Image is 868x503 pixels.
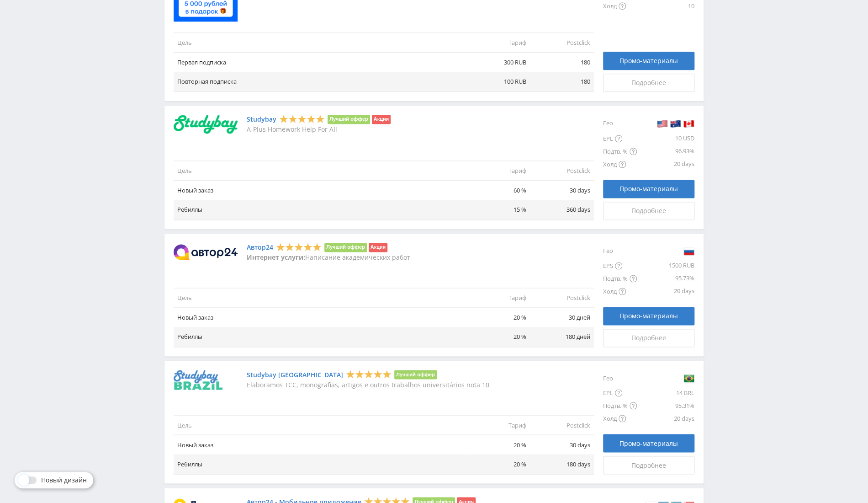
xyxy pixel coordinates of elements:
a: Подробнее [603,456,694,474]
td: Цель [174,161,466,181]
td: Первая подписка [174,53,466,72]
td: Цель [174,33,466,53]
p: Elaboramos TCC, monografias, artigos e outros trabalhos universitários nota 10 [247,381,489,388]
td: 15 % [466,200,530,219]
a: Studybay [247,116,276,123]
a: Промо-материалы [603,52,694,70]
span: Подробнее [631,79,666,86]
td: Ребиллы [174,200,466,219]
a: Подробнее [603,74,694,92]
span: Новый дизайн [41,476,87,484]
img: Автор24 [174,244,238,260]
div: 5 Stars [279,114,325,123]
a: Промо-материалы [603,307,694,325]
div: Подтв. % [603,145,637,158]
div: 95.73% [637,272,694,285]
td: 180 дней [530,327,594,347]
td: Тариф [466,161,530,181]
td: Postclick [530,415,594,435]
div: Холд [603,158,637,171]
td: 180 [530,72,594,91]
td: Postclick [530,288,594,308]
td: Ребиллы [174,454,466,474]
div: 1500 RUB [637,259,694,272]
li: Лучший оффер [394,370,437,379]
div: Холд [603,412,637,425]
td: 20 % [466,435,530,455]
div: 95.31% [637,399,694,412]
li: Лучший оффер [324,243,367,252]
td: 180 days [530,454,594,474]
td: 30 дней [530,308,594,327]
div: Подтв. % [603,272,637,285]
span: Промо-материалы [619,185,678,193]
td: Тариф [466,415,530,435]
a: Подробнее [603,329,694,347]
td: 300 RUB [466,53,530,72]
div: 96.93% [637,145,694,158]
td: 60 % [466,181,530,200]
td: Тариф [466,288,530,308]
td: 30 days [530,435,594,455]
span: Подробнее [631,207,666,214]
p: A-Plus Homework Help For All [247,126,391,133]
td: 100 RUB [466,72,530,91]
td: Postclick [530,33,594,53]
strong: Интернет услуги: [247,253,305,262]
td: 180 [530,53,594,72]
div: 20 days [637,412,694,425]
td: 20 % [466,308,530,327]
div: Подтв. % [603,399,637,412]
img: Studybay Brazil [174,370,222,390]
td: 30 days [530,181,594,200]
div: 20 days [637,158,694,171]
div: EPL [603,386,637,399]
a: Промо-материалы [603,180,694,198]
div: 20 days [637,285,694,298]
td: 360 days [530,200,594,219]
li: Лучший оффер [328,115,370,124]
div: Холд [603,285,637,298]
li: Акция [372,115,391,124]
div: Гео [603,115,637,132]
span: Промо-материалы [619,439,678,447]
div: Гео [603,243,637,259]
span: Промо-материалы [619,57,678,64]
td: Новый заказ [174,181,466,200]
a: Studybay [GEOGRAPHIC_DATA] [247,371,343,378]
div: EPL [603,132,637,145]
td: 20 % [466,454,530,474]
a: Автор24 [247,244,273,251]
td: Цель [174,415,466,435]
div: EPS [603,259,637,272]
a: Промо-материалы [603,434,694,452]
td: Повторная подписка [174,72,466,91]
span: Подробнее [631,334,666,342]
img: Studybay [174,115,238,134]
td: 20 % [466,327,530,347]
div: 10 USD [637,132,694,145]
div: 14 BRL [637,386,694,399]
div: 5 Stars [346,369,392,379]
td: Цель [174,288,466,308]
td: Новый заказ [174,435,466,455]
div: Гео [603,370,637,386]
td: Новый заказ [174,308,466,327]
a: Подробнее [603,202,694,220]
td: Postclick [530,161,594,181]
span: Промо-материалы [619,312,678,320]
li: Акция [369,243,387,252]
p: Написание академических работ [247,254,410,261]
td: Тариф [466,33,530,53]
div: 5 Stars [276,242,322,251]
span: Подробнее [631,461,666,469]
td: Ребиллы [174,327,466,347]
